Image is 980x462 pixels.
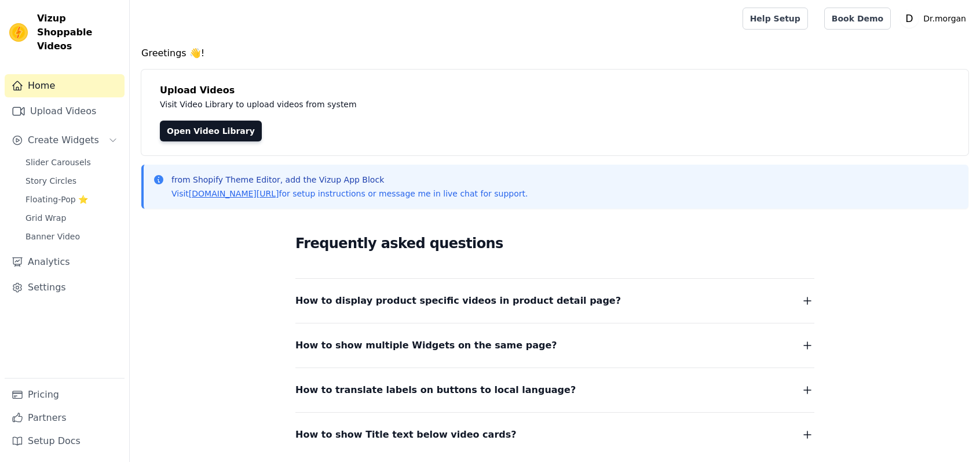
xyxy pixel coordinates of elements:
a: Home [5,74,125,97]
span: Grid Wrap [25,212,66,224]
p: Dr.morgan [919,8,971,29]
a: Banner Video [19,228,125,245]
span: How to show Title text below video cards? [295,427,517,443]
a: Floating-Pop ⭐ [19,191,125,208]
a: Help Setup [743,8,808,30]
button: Create Widgets [5,129,125,152]
span: How to display product specific videos in product detail page? [295,293,621,309]
button: How to display product specific videos in product detail page? [295,293,814,309]
a: Setup Docs [5,430,125,453]
text: D [906,13,913,24]
a: Open Video Library [160,121,262,141]
span: Floating-Pop ⭐ [25,194,88,205]
a: Partners [5,406,125,430]
p: from Shopify Theme Editor, add the Vizup App Block [171,174,528,185]
button: How to translate labels on buttons to local language? [295,382,814,398]
p: Visit Video Library to upload videos from system [160,97,679,111]
a: Upload Videos [5,100,125,123]
span: How to translate labels on buttons to local language? [295,382,576,398]
a: [DOMAIN_NAME][URL] [189,189,279,198]
span: How to show multiple Widgets on the same page? [295,337,557,354]
button: How to show multiple Widgets on the same page? [295,337,814,354]
img: Vizup [9,23,28,42]
span: Vizup Shoppable Videos [37,12,120,53]
h4: Upload Videos [160,83,950,97]
span: Banner Video [25,231,80,242]
button: D Dr.morgan [900,8,971,29]
span: Story Circles [25,175,76,187]
a: Settings [5,276,125,299]
h2: Frequently asked questions [295,232,814,255]
a: Pricing [5,383,125,406]
a: Grid Wrap [19,210,125,226]
h4: Greetings 👋! [141,46,968,60]
span: Slider Carousels [25,157,91,168]
a: Book Demo [824,8,891,30]
a: Slider Carousels [19,154,125,170]
button: How to show Title text below video cards? [295,427,814,443]
span: Create Widgets [28,133,99,147]
a: Story Circles [19,173,125,189]
a: Analytics [5,250,125,274]
p: Visit for setup instructions or message me in live chat for support. [171,188,528,199]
